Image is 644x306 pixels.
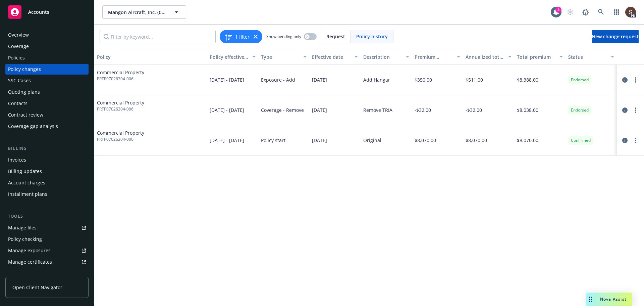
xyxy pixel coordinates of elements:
span: [DATE] [312,137,327,144]
span: PRTP07026304-006 [97,76,144,82]
a: more [632,136,640,144]
a: Accounts [5,3,89,21]
span: [DATE] [312,76,327,83]
div: Manage files [8,222,37,233]
a: Start snowing [563,5,577,19]
span: Policy history [356,33,388,40]
div: Manage exposures [8,245,51,256]
a: SSC Cases [5,75,89,86]
span: Show pending only [266,34,301,39]
div: 4 [555,7,561,13]
div: Tools [5,213,89,220]
div: Effective date [312,53,351,60]
a: Manage claims [5,268,89,279]
a: more [632,76,640,84]
div: Policy effective dates [210,53,248,60]
span: Accounts [28,9,49,15]
a: circleInformation [621,76,629,84]
div: Coverage [8,41,29,52]
a: Search [594,5,608,19]
span: $8,070.00 [466,137,487,144]
div: Drag to move [586,293,595,306]
span: Policy start [261,137,285,144]
a: Installment plans [5,189,89,200]
a: Invoices [5,155,89,165]
span: Request [326,33,345,40]
span: [DATE] - [DATE] [210,76,244,83]
div: Policy changes [8,64,41,75]
span: $8,038.00 [517,106,538,114]
button: Effective date [309,49,361,65]
span: Commercial Property [97,129,144,136]
span: Confirmed [571,137,591,143]
a: Coverage gap analysis [5,121,89,132]
span: Exposure - Add [261,76,295,83]
a: Quoting plans [5,87,89,97]
button: Premium change [412,49,463,65]
a: circleInformation [621,106,629,114]
span: New change request [592,33,639,40]
input: Filter by keyword... [100,30,216,43]
span: Nova Assist [600,296,627,302]
div: Billing updates [8,166,42,177]
div: Account charges [8,177,45,188]
button: Policy effective dates [207,49,258,65]
div: Overview [8,30,29,40]
span: $8,388.00 [517,76,538,83]
div: Coverage gap analysis [8,121,58,132]
span: 1 filter [235,33,250,40]
a: New change request [592,30,639,43]
button: Nova Assist [586,293,632,306]
span: Endorsed [571,77,589,83]
div: Policies [8,52,25,63]
a: Manage exposures [5,245,89,256]
a: Policies [5,52,89,63]
span: [DATE] - [DATE] [210,137,244,144]
a: Account charges [5,177,89,188]
span: Commercial Property [97,99,144,106]
div: Quoting plans [8,87,40,97]
button: Annualized total premium change [463,49,514,65]
a: Policy checking [5,234,89,245]
div: Installment plans [8,189,47,200]
span: Coverage - Remove [261,106,304,114]
a: Overview [5,30,89,40]
a: Switch app [610,5,623,19]
span: $350.00 [415,76,432,83]
div: Contract review [8,110,43,120]
span: PRTP07026304-006 [97,106,144,112]
span: [DATE] [312,106,327,114]
span: Open Client Navigator [12,284,62,291]
span: -$32.00 [466,106,482,114]
a: Contacts [5,98,89,109]
span: Commercial Property [97,69,144,76]
span: $511.00 [466,76,483,83]
a: Coverage [5,41,89,52]
a: Manage files [5,222,89,233]
button: Type [258,49,310,65]
div: Contacts [8,98,28,109]
div: Invoices [8,155,26,165]
div: Annualized total premium change [466,53,504,60]
div: Policy [97,53,204,60]
a: Policy changes [5,64,89,75]
a: Report a Bug [579,5,592,19]
span: [DATE] - [DATE] [210,106,244,114]
span: $8,070.00 [415,137,436,144]
a: Billing updates [5,166,89,177]
a: Contract review [5,110,89,120]
div: Manage claims [8,268,42,279]
span: Mangon Aircraft, Inc. (Commercial) [108,9,166,16]
img: photo [625,7,636,17]
button: Policy [94,49,207,65]
div: Add Hangar [363,76,390,83]
div: Type [261,53,300,60]
div: Policy checking [8,234,42,245]
span: PRTP07026304-006 [97,136,144,142]
div: Original [363,137,381,144]
button: Status [566,49,617,65]
a: circleInformation [621,136,629,144]
div: Description [363,53,402,60]
button: Mangon Aircraft, Inc. (Commercial) [102,5,186,19]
